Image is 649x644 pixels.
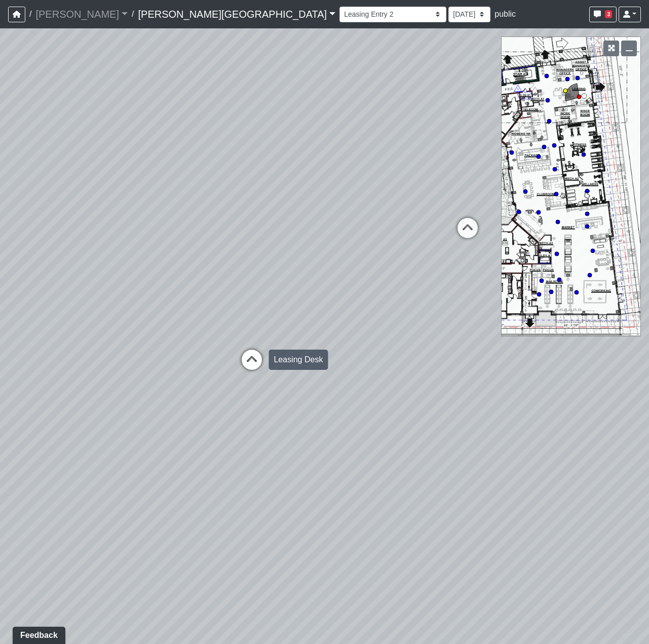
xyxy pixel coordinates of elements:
span: / [25,4,35,24]
span: 3 [605,10,612,18]
button: 3 [589,7,617,22]
iframe: Ybug feedback widget [8,624,67,644]
span: / [128,4,138,24]
a: [PERSON_NAME][GEOGRAPHIC_DATA] [138,4,335,24]
div: Leasing Desk [269,350,328,370]
span: public [494,10,516,18]
a: [PERSON_NAME] [35,4,128,24]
